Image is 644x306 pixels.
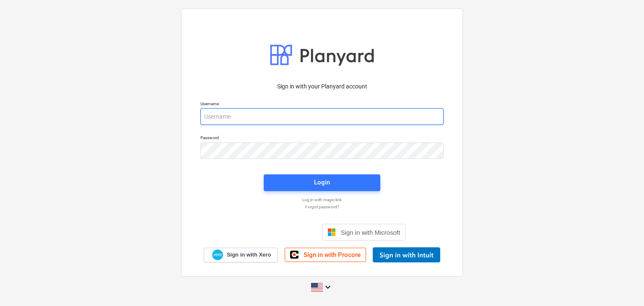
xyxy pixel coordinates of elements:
a: Forgot password? [196,204,448,210]
span: Sign in with Microsoft [341,229,400,236]
img: Xero logo [212,249,223,261]
i: keyboard_arrow_down [323,282,333,292]
img: Microsoft logo [327,228,336,236]
span: Sign in with Procore [304,251,361,259]
iframe: Sign in with Google Button [234,223,319,241]
a: Sign in with Xero [204,248,278,262]
a: Log in with magic link [196,197,448,202]
span: Sign in with Xero [227,251,271,259]
p: Sign in with your Planyard account [200,82,444,91]
div: Login [314,177,330,188]
p: Username [200,101,444,108]
p: Password [200,135,444,142]
input: Username [200,108,444,125]
button: Login [264,174,380,191]
iframe: Chat Widget [602,266,644,306]
a: Sign in with Procore [285,248,366,262]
